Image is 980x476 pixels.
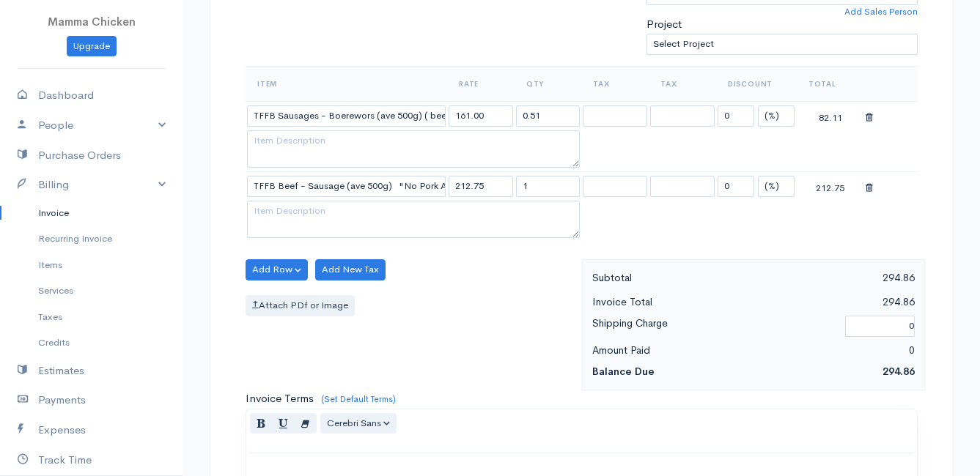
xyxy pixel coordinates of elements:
[585,341,754,360] div: Amount Paid
[649,66,716,101] th: Tax
[320,413,397,434] button: Font Family
[515,66,582,101] th: Qty
[294,413,317,434] button: Remove Font Style (CTRL+\)
[246,259,308,280] button: Add Row
[754,341,922,360] div: 0
[250,413,273,434] button: Bold (CTRL+B)
[592,365,655,378] strong: Balance Due
[67,36,117,57] a: Upgrade
[246,66,447,101] th: Item
[754,269,922,287] div: 294.86
[585,293,754,311] div: Invoice Total
[798,107,863,125] div: 82.11
[247,176,446,197] input: Item Name
[327,417,381,429] span: Cerebri Sans
[585,269,754,287] div: Subtotal
[246,390,314,407] label: Invoice Terms
[797,66,864,101] th: Total
[798,177,863,196] div: 212.75
[272,413,295,434] button: Underline (CTRL+U)
[246,295,355,316] label: Attach PDf or Image
[321,393,396,405] a: (Set Default Terms)
[247,105,446,127] input: Item Name
[844,5,918,18] a: Add Sales Person
[716,66,797,101] th: Discount
[447,66,515,101] th: Rate
[646,16,682,33] label: Project
[581,66,649,101] th: Tax
[585,314,838,338] div: Shipping Charge
[315,259,386,280] button: Add New Tax
[883,365,915,378] span: 294.86
[754,293,922,311] div: 294.86
[48,15,136,29] span: Mamma Chicken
